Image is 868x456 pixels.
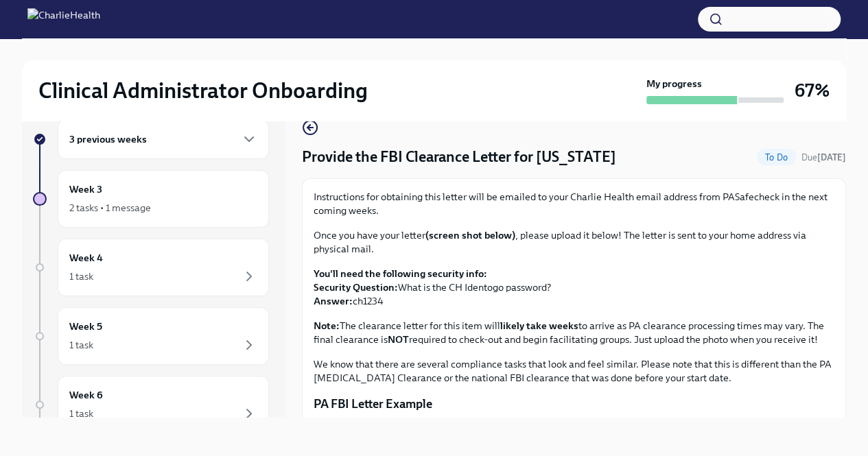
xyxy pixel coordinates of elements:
div: 1 task [69,338,93,352]
a: Week 41 task [33,239,269,296]
strong: Answer: [314,295,353,307]
h6: Week 3 [69,182,102,197]
h3: 67% [795,78,830,103]
p: PA FBI Letter Example [314,396,834,412]
h6: Week 5 [69,319,102,334]
div: 1 task [69,269,93,283]
div: 1 task [69,407,93,420]
div: 3 previous weeks [58,119,269,159]
a: Week 51 task [33,307,269,365]
a: Week 61 task [33,376,269,433]
strong: [DATE] [817,152,846,163]
p: Once you have your letter , please upload it below! The letter is sent to your home address via p... [314,228,834,256]
strong: likely take weeks [500,320,578,332]
p: The clearance letter for this item will to arrive as PA clearance processing times may vary. The ... [314,319,834,346]
p: We know that there are several compliance tasks that look and feel similar. Please note that this... [314,357,834,385]
h2: Clinical Administrator Onboarding [38,77,368,104]
span: To Do [757,152,796,163]
h6: 3 previous weeks [69,132,147,147]
strong: You'll need the following security info: [314,267,487,280]
p: What is the CH Identogo password? ch1234 [314,267,834,308]
h4: Provide the FBI Clearance Letter for [US_STATE] [302,147,616,167]
strong: (screen shot below) [425,229,515,241]
strong: Security Question: [314,281,398,293]
p: Instructions for obtaining this letter will be emailed to your Charlie Health email address from ... [314,190,834,217]
a: Week 32 tasks • 1 message [33,170,269,228]
img: CharlieHealth [27,8,100,30]
div: 2 tasks • 1 message [69,201,151,215]
span: Due [801,152,846,163]
h6: Week 4 [69,250,103,265]
strong: Note: [314,320,340,332]
span: September 24th, 2025 10:00 [801,151,846,164]
strong: NOT [388,333,409,346]
strong: My progress [646,77,702,91]
h6: Week 6 [69,387,103,403]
